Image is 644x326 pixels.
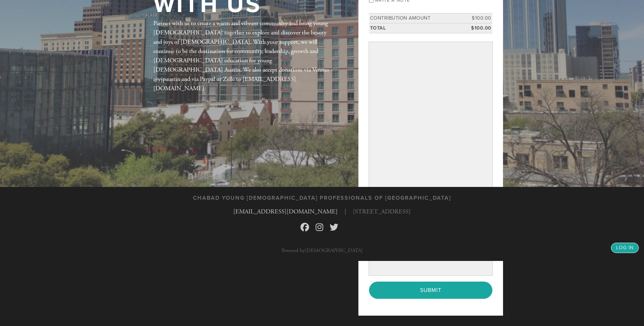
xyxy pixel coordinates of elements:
p: Powered by [282,248,363,253]
td: Contribution Amount [369,13,461,23]
a: [EMAIL_ADDRESS][DOMAIN_NAME] [233,208,338,215]
span: [STREET_ADDRESS] [353,207,411,216]
a: [DEMOGRAPHIC_DATA] [305,247,363,254]
h3: Chabad Young [DEMOGRAPHIC_DATA] Professionals of [GEOGRAPHIC_DATA] [193,195,451,201]
td: Total [369,23,461,33]
a: log in [611,243,639,253]
input: Submit [369,282,492,299]
span: | [345,207,346,216]
td: $100.00 [461,23,492,33]
td: $100.00 [461,13,492,23]
div: Partner with us to create a warm and vibrant community and bring young [DEMOGRAPHIC_DATA] togethe... [153,19,336,93]
iframe: Secure payment input frame [370,43,491,274]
